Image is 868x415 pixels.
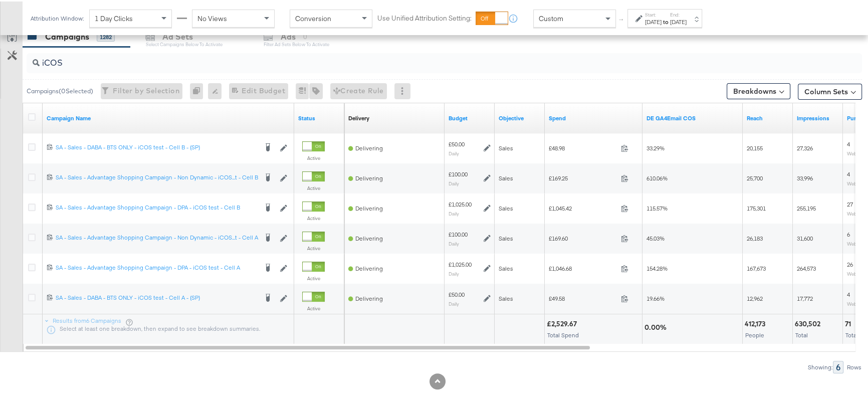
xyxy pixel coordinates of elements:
[348,113,369,121] div: Delivery
[747,143,763,150] span: 20,155
[727,82,790,98] button: Breakdowns
[499,263,513,271] span: Sales
[646,263,668,271] span: 154.28%
[302,214,325,220] label: Active
[449,269,459,275] sub: Daily
[298,113,340,121] a: Shows the current state of your Ad Campaign.
[56,232,257,240] div: SA - Sales - Advantage Shopping Campaign - Non Dynamic - iCOS...t - Cell A
[745,318,768,327] div: 412,173
[449,199,472,207] div: £1,025.00
[547,318,580,327] div: £2,529.67
[549,203,617,211] span: £1,045.42
[646,173,668,180] span: 610.06%
[617,17,626,21] span: ↑
[747,293,763,301] span: 12,962
[355,263,383,271] span: Delivering
[56,232,257,242] a: SA - Sales - Advantage Shopping Campaign - Non Dynamic - iCOS...t - Cell A
[847,289,850,297] span: 4
[797,143,813,150] span: 27,326
[747,233,763,241] span: 26,183
[355,173,383,180] span: Delivering
[56,292,257,300] div: SA - Sales - DABA - BTS ONLY - iCOS test - Cell A - (SP)
[797,113,839,121] a: The number of times your ad was served. On mobile apps an ad is counted as served the first time ...
[747,263,766,271] span: 167,673
[847,259,853,267] span: 26
[302,274,325,280] label: Active
[499,233,513,241] span: Sales
[302,304,325,310] label: Active
[499,143,513,150] span: Sales
[747,173,763,180] span: 25,700
[847,169,850,176] span: 4
[449,113,491,121] a: The maximum amount you're willing to spend on your ads, on average each day or over the lifetime ...
[499,203,513,211] span: Sales
[47,113,290,121] a: Your campaign name.
[797,203,816,211] span: 255,195
[56,262,257,270] div: SA - Sales - Advantage Shopping Campaign - DPA - iCOS test - Cell A
[355,293,383,301] span: Delivering
[662,17,670,24] strong: to
[798,82,862,98] button: Column Sets
[56,262,257,272] a: SA - Sales - Advantage Shopping Campaign - DPA - iCOS test - Cell A
[795,318,823,327] div: 630,502
[549,233,617,241] span: £169.60
[56,202,257,210] div: SA - Sales - Advantage Shopping Campaign - DPA - iCOS test - Cell B
[644,321,670,331] div: 0.00%
[449,239,459,245] sub: Daily
[747,203,766,211] span: 175,301
[56,142,257,152] a: SA - Sales - DABA - BTS ONLY - iCOS test - Cell B - (SP)
[549,143,617,150] span: £48.98
[797,173,813,180] span: 33,996
[302,183,325,190] label: Active
[56,202,257,212] a: SA - Sales - Advantage Shopping Campaign - DPA - iCOS test - Cell B
[45,30,89,41] div: Campaigns
[670,17,687,25] div: [DATE]
[499,173,513,180] span: Sales
[499,293,513,301] span: Sales
[355,143,383,150] span: Delivering
[355,233,383,241] span: Delivering
[549,263,617,271] span: £1,046.68
[30,14,84,21] div: Attribution Window:
[645,17,662,25] div: [DATE]
[449,259,472,267] div: £1,025.00
[549,293,617,301] span: £49.58
[56,172,257,180] div: SA - Sales - Advantage Shopping Campaign - Non Dynamic - iCOS...t - Cell B
[745,330,764,337] span: People
[549,113,638,121] a: The total amount spent to date.
[549,173,617,180] span: £169.25
[646,203,668,211] span: 115.57%
[377,12,472,22] label: Use Unified Attribution Setting:
[302,244,325,250] label: Active
[847,229,850,237] span: 6
[646,143,665,150] span: 33.29%
[847,199,853,206] span: 27
[449,299,459,305] sub: Daily
[797,263,816,271] span: 264,573
[40,48,786,67] input: Search Campaigns by Name, ID or Objective
[295,13,331,22] span: Conversion
[797,233,813,241] span: 31,600
[833,359,843,372] div: 6
[646,233,665,241] span: 45.03%
[449,289,465,297] div: £50.00
[645,10,662,17] label: Start:
[197,13,227,22] span: No Views
[847,139,850,146] span: 4
[797,293,813,301] span: 17,772
[449,149,459,155] sub: Daily
[539,13,563,22] span: Custom
[95,13,133,22] span: 1 Day Clicks
[845,330,858,337] span: Total
[449,209,459,215] sub: Daily
[547,330,579,337] span: Total Spend
[56,292,257,302] a: SA - Sales - DABA - BTS ONLY - iCOS test - Cell A - (SP)
[670,10,687,17] label: End:
[449,179,459,185] sub: Daily
[646,293,665,301] span: 19.66%
[646,113,739,121] a: DE NET COS GA4Email
[56,142,257,150] div: SA - Sales - DABA - BTS ONLY - iCOS test - Cell B - (SP)
[845,318,854,327] div: 71
[302,153,325,160] label: Active
[499,113,541,121] a: Your campaign's objective.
